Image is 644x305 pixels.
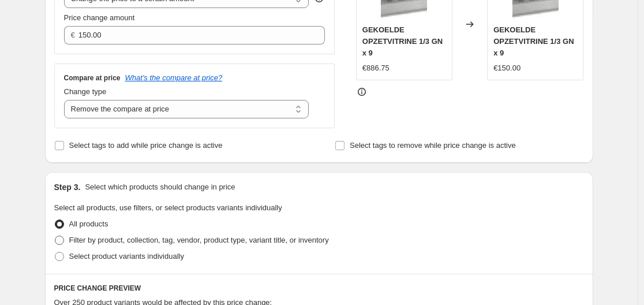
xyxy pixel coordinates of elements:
h2: Step 3. [54,181,81,193]
input: 80.00 [78,26,308,44]
div: €886.75 [362,62,390,74]
span: Price change amount [64,13,135,22]
span: Select product variants individually [69,252,184,261]
h6: PRICE CHANGE PREVIEW [54,284,584,293]
span: Filter by product, collection, tag, vendor, product type, variant title, or inventory [69,236,329,244]
span: GEKOELDE OPZETVITRINE 1/3 GN x 9 [362,25,443,57]
span: GEKOELDE OPZETVITRINE 1/3 GN x 9 [493,25,574,57]
span: Select all products, use filters, or select products variants individually [54,203,282,212]
p: Select which products should change in price [85,181,235,193]
span: Select tags to add while price change is active [69,141,223,150]
span: Select tags to remove while price change is active [350,141,516,150]
button: What's the compare at price? [125,73,223,82]
span: All products [69,220,108,228]
span: € [71,31,75,39]
span: Change type [64,87,107,96]
h3: Compare at price [64,73,121,83]
div: €150.00 [493,62,521,74]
